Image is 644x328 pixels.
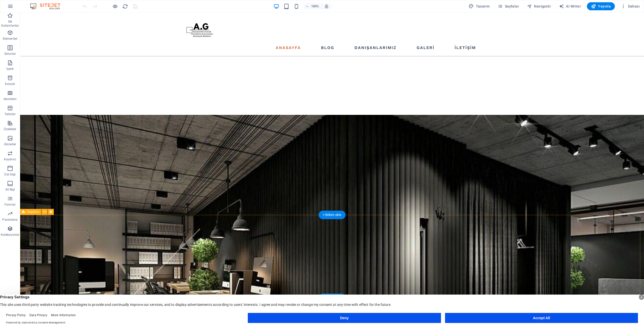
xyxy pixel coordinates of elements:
i: Sayfayı yeniden yükleyin [122,4,128,9]
p: Pazarlama [2,218,18,222]
p: Formlar [5,203,16,207]
div: Tasarım (Ctrl+Alt+Y) [467,2,492,10]
p: Tablolar [5,112,16,116]
button: Dahası [619,2,642,10]
p: Kaydırıcı [4,157,16,161]
button: 100% [304,3,321,9]
button: AI Writer [557,2,583,10]
p: Alt Bigi [5,188,15,192]
button: Sayfalar [496,2,521,10]
p: Üst bilgi [4,172,16,176]
span: Yayınla [591,4,611,9]
span: Kaydırıcı [27,210,39,213]
button: Navigatör [525,2,553,10]
p: Akordeon [4,97,17,101]
span: Navigatör [527,4,551,9]
button: Yayınla [587,2,615,10]
p: Sütunlar [4,52,16,56]
span: Tasarım [469,4,490,9]
button: Tasarım [467,2,492,10]
p: Elementler [3,37,17,41]
span: Sayfalar [498,4,519,9]
p: İçerik [6,67,14,71]
h6: 100% [311,3,319,9]
p: Koleksiyonlar [1,233,19,237]
p: Özellikler [4,127,16,131]
button: reload [122,3,128,9]
i: Yeniden boyutlandırmada yakınlaştırma düzeyini seçilen cihaza uyacak şekilde otomatik olarak ayarla. [324,4,329,9]
p: Görseller [4,142,16,146]
div: + Bölüm ekle [319,211,346,219]
div: + Bölüm ekle [319,294,346,302]
span: Dahası [621,4,640,9]
span: AI Writer [559,4,581,9]
img: Editor Logo [29,3,67,9]
p: Kutular [5,82,15,86]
